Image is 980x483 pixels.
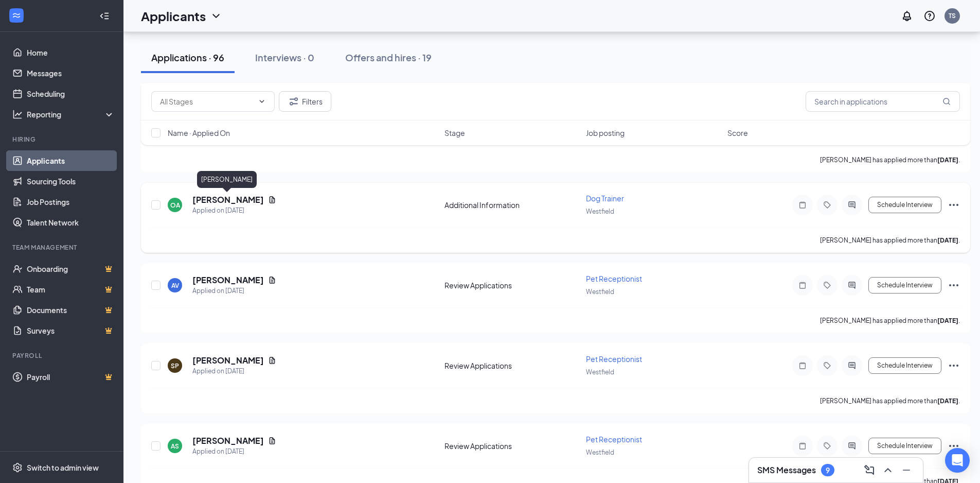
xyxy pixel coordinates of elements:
[806,91,960,112] input: Search in applications
[444,200,580,210] div: Additional Information
[99,11,110,21] svg: Collapse
[171,361,179,370] div: SP
[27,171,115,192] a: Sourcing Tools
[255,51,314,64] div: Interviews · 0
[846,281,858,289] svg: ActiveChat
[868,277,941,294] button: Schedule Interview
[586,128,625,138] span: Job posting
[586,368,614,376] span: Westfield
[12,351,113,360] div: Payroll
[846,361,858,370] svg: ActiveChat
[27,83,115,104] a: Scheduling
[160,96,254,107] input: All Stages
[12,109,23,119] svg: Analysis
[192,205,276,216] div: Applied on [DATE]
[821,442,833,450] svg: Tag
[937,236,958,244] b: [DATE]
[268,437,276,445] svg: Document
[27,462,99,473] div: Switch to admin view
[796,281,809,289] svg: Note
[868,357,941,374] button: Schedule Interview
[945,448,970,473] div: Open Intercom Messenger
[586,449,614,456] span: Westfield
[846,442,858,450] svg: ActiveChat
[586,208,614,215] span: Westfield
[27,279,115,300] a: TeamCrown
[937,397,958,405] b: [DATE]
[12,135,113,144] div: Hiring
[900,464,913,476] svg: Minimize
[192,366,276,376] div: Applied on [DATE]
[796,201,809,209] svg: Note
[27,192,115,212] a: Job Postings
[948,199,960,211] svg: Ellipses
[192,286,276,296] div: Applied on [DATE]
[796,442,809,450] svg: Note
[192,194,264,205] h5: [PERSON_NAME]
[727,128,748,138] span: Score
[898,462,915,478] button: Minimize
[901,10,913,22] svg: Notifications
[586,288,614,296] span: Westfield
[821,281,833,289] svg: Tag
[821,361,833,370] svg: Tag
[27,320,115,341] a: SurveysCrown
[151,51,224,64] div: Applications · 96
[948,440,960,452] svg: Ellipses
[268,276,276,284] svg: Document
[12,243,113,252] div: Team Management
[12,462,23,473] svg: Settings
[27,258,115,279] a: OnboardingCrown
[192,355,264,366] h5: [PERSON_NAME]
[345,51,432,64] div: Offers and hires · 19
[141,7,206,25] h1: Applicants
[861,462,878,478] button: ComposeMessage
[820,156,960,164] p: [PERSON_NAME] has applied more than .
[27,367,115,387] a: PayrollCrown
[258,97,266,106] svg: ChevronDown
[821,201,833,209] svg: Tag
[757,464,816,476] h3: SMS Messages
[27,212,115,233] a: Talent Network
[11,10,22,21] svg: WorkstreamLogo
[880,462,896,478] button: ChevronUp
[27,42,115,63] a: Home
[868,438,941,454] button: Schedule Interview
[444,360,580,371] div: Review Applications
[27,63,115,83] a: Messages
[288,95,300,108] svg: Filter
[210,10,222,22] svg: ChevronDown
[948,359,960,372] svg: Ellipses
[27,150,115,171] a: Applicants
[27,300,115,320] a: DocumentsCrown
[586,435,642,444] span: Pet Receptionist
[192,435,264,446] h5: [PERSON_NAME]
[168,128,230,138] span: Name · Applied On
[937,156,958,164] b: [DATE]
[268,356,276,365] svg: Document
[171,442,179,451] div: AS
[268,196,276,204] svg: Document
[444,441,580,451] div: Review Applications
[868,197,941,213] button: Schedule Interview
[820,396,960,405] p: [PERSON_NAME] has applied more than .
[820,236,960,245] p: [PERSON_NAME] has applied more than .
[192,274,264,286] h5: [PERSON_NAME]
[882,464,894,476] svg: ChevronUp
[171,281,179,290] div: AV
[949,11,956,20] div: TS
[27,109,115,119] div: Reporting
[942,97,951,106] svg: MagnifyingGlass
[586,194,624,203] span: Dog Trainer
[170,201,180,210] div: OA
[197,171,257,188] div: [PERSON_NAME]
[279,91,331,112] button: Filter Filters
[948,279,960,291] svg: Ellipses
[863,464,876,476] svg: ComposeMessage
[820,316,960,325] p: [PERSON_NAME] has applied more than .
[937,317,958,324] b: [DATE]
[796,361,809,370] svg: Note
[444,280,580,290] div: Review Applications
[586,354,642,364] span: Pet Receptionist
[192,446,276,457] div: Applied on [DATE]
